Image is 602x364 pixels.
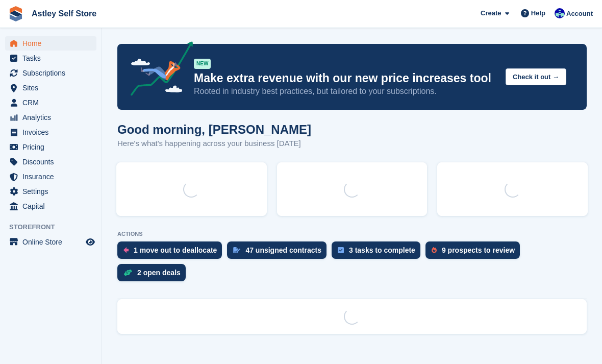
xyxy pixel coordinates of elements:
[22,235,84,249] span: Online Store
[22,169,84,184] span: Insurance
[123,269,132,276] img: deal-1b604bf984904fb50ccaf53a9ad4b4a5d6e5aea283cecdc64d6e3604feb123c2.svg
[442,246,515,254] div: 9 prospects to review
[245,246,321,254] div: 47 unsigned contracts
[137,269,181,277] div: 2 open deals
[506,68,566,85] button: Check it out →
[5,81,96,95] a: menu
[5,110,96,125] a: menu
[5,125,96,139] a: menu
[194,86,497,97] p: Rooted in industry best practices, but tailored to your subscriptions.
[5,66,96,80] a: menu
[194,71,497,86] p: Make extra revenue with our new price increases tool
[8,6,23,21] img: stora-icon-8386f47178a22dfd0bd8f6a31ec36ba5ce8667c1dd55bd0f319d3a0aa187defe.svg
[22,125,84,139] span: Invoices
[233,247,240,253] img: contract_signature_icon-13c848040528278c33f63329250d36e43548de30e8caae1d1a13099fd9432cc5.svg
[425,241,525,264] a: 9 prospects to review
[5,140,96,154] a: menu
[566,9,593,19] span: Account
[531,8,545,18] span: Help
[5,199,96,213] a: menu
[5,36,96,51] a: menu
[117,123,311,136] h1: Good morning, [PERSON_NAME]
[22,110,84,125] span: Analytics
[122,41,193,100] img: price-adjustments-announcement-icon-8257ccfd72463d97f412b2fc003d46551f7dbcb40ab6d574587a9cd5c0d94...
[22,81,84,95] span: Sites
[117,231,587,237] p: ACTIONS
[481,8,501,18] span: Create
[22,199,84,213] span: Capital
[22,95,84,110] span: CRM
[5,51,96,65] a: menu
[338,247,344,253] img: task-75834270c22a3079a89374b754ae025e5fb1db73e45f91037f5363f120a921f8.svg
[22,184,84,199] span: Settings
[22,36,84,51] span: Home
[5,95,96,110] a: menu
[134,246,217,254] div: 1 move out to deallocate
[227,241,332,264] a: 47 unsigned contracts
[117,241,227,264] a: 1 move out to deallocate
[332,241,425,264] a: 3 tasks to complete
[194,59,211,69] div: NEW
[28,5,101,22] a: Astley Self Store
[349,246,415,254] div: 3 tasks to complete
[84,236,96,248] a: Preview store
[117,138,311,150] p: Here's what's happening across your business [DATE]
[22,140,84,154] span: Pricing
[5,184,96,199] a: menu
[5,155,96,169] a: menu
[22,66,84,80] span: Subscriptions
[5,235,96,249] a: menu
[555,8,565,18] img: Gemma Parkinson
[117,264,191,286] a: 2 open deals
[123,247,129,253] img: move_outs_to_deallocate_icon-f764333ba52eb49d3ac5e1228854f67142a1ed5810a6f6cc68b1a99e826820c5.svg
[22,155,84,169] span: Discounts
[9,222,102,232] span: Storefront
[432,247,437,253] img: prospect-51fa495bee0391a8d652442698ab0144808aea92771e9ea1ae160a38d050c398.svg
[22,51,84,65] span: Tasks
[5,169,96,184] a: menu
